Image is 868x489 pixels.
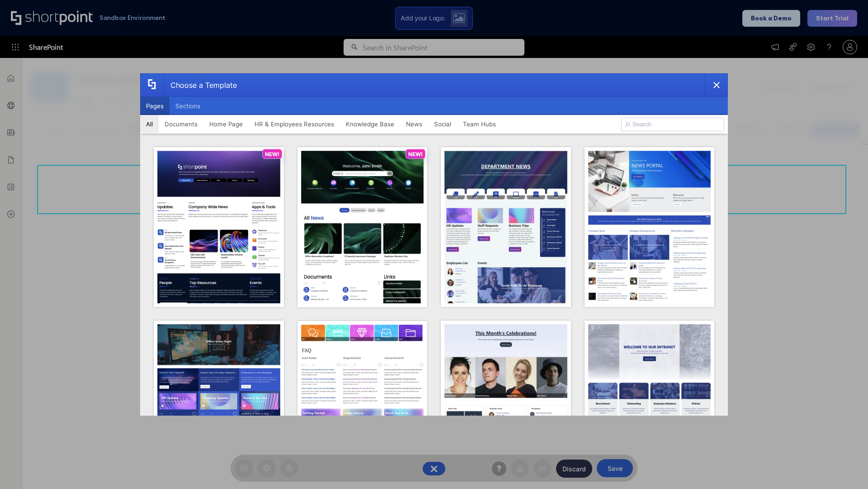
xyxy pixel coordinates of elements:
p: NEW! [265,151,279,158]
input: Search [621,118,724,131]
button: Social [428,115,457,133]
button: News [400,115,428,133]
button: Team Hubs [457,115,502,133]
div: Choose a Template [163,74,237,96]
button: Pages [140,97,170,115]
div: template selector [140,73,728,416]
iframe: Chat Widget [823,446,868,489]
button: All [140,115,159,133]
p: NEW! [408,151,423,158]
button: Home Page [203,115,249,133]
button: Sections [170,97,206,115]
button: Knowledge Base [340,115,400,133]
button: Documents [159,115,203,133]
button: HR & Employees Resources [249,115,340,133]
